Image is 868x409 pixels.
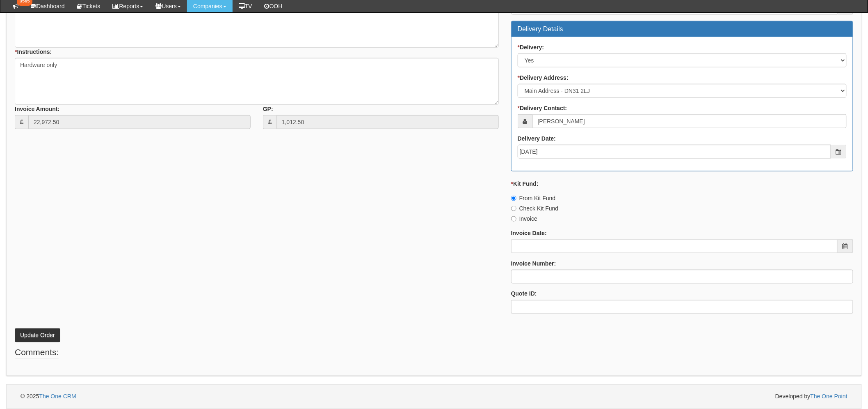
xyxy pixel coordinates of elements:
[518,134,556,143] label: Delivery Date:
[511,206,516,211] input: Check Kit Fund
[518,43,544,51] label: Delivery:
[15,328,60,342] button: Update Order
[511,196,516,201] input: From Kit Fund
[263,105,273,113] label: GP:
[15,347,59,359] legend: Comments:
[511,194,556,202] label: From Kit Fund
[39,393,76,400] a: The One CRM
[21,393,76,400] span: © 2025
[15,48,52,56] label: Instructions:
[15,58,499,105] textarea: Hardware only
[511,216,516,222] input: Invoice
[811,393,847,400] a: The One Point
[511,215,537,223] label: Invoice
[775,393,847,401] span: Developed by
[511,229,547,237] label: Invoice Date:
[518,74,569,82] label: Delivery Address:
[511,259,556,268] label: Invoice Number:
[15,1,499,48] textarea: Please use customers kit fund and invoice the remainder
[518,104,567,112] label: Delivery Contact:
[15,105,59,113] label: Invoice Amount:
[511,290,537,298] label: Quote ID:
[511,204,559,213] label: Check Kit Fund
[511,180,539,188] label: Kit Fund:
[518,25,847,33] h3: Delivery Details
